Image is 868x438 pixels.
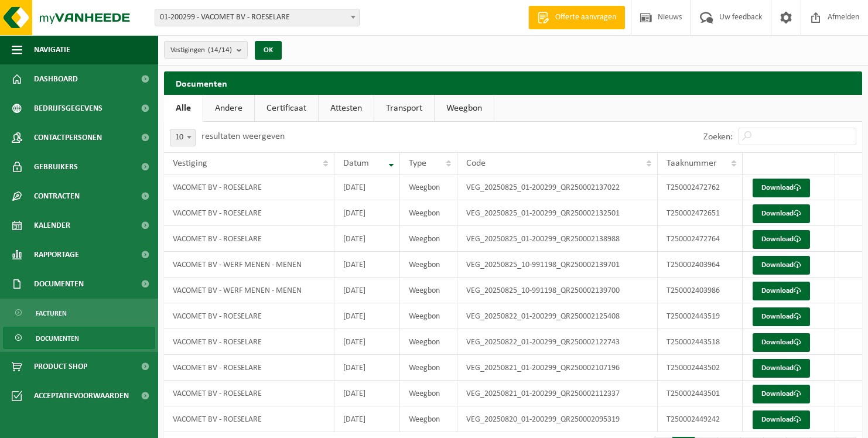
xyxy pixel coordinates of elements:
td: Weegbon [400,226,458,252]
a: Download [753,333,810,352]
td: Weegbon [400,278,458,303]
td: VEG_20250821_01-200299_QR250002112337 [457,381,657,406]
td: [DATE] [334,355,399,381]
a: Attesten [319,95,374,122]
td: VACOMET BV - WERF MENEN - MENEN [164,252,334,278]
span: Kalender [34,211,70,240]
td: VEG_20250822_01-200299_QR250002125408 [457,303,657,329]
span: Contactpersonen [34,123,102,152]
span: Gebruikers [34,152,78,182]
td: Weegbon [400,381,458,406]
a: Alle [164,95,203,122]
td: VEG_20250825_01-200299_QR250002138988 [457,226,657,252]
span: Contracten [34,182,80,211]
span: Offerte aanvragen [552,12,619,23]
span: Bedrijfsgegevens [34,94,102,123]
span: Type [409,159,426,168]
td: VACOMET BV - WERF MENEN - MENEN [164,278,334,303]
span: Taaknummer [667,159,717,168]
count: (14/14) [208,46,232,54]
a: Offerte aanvragen [528,6,625,29]
span: 01-200299 - VACOMET BV - ROESELARE [155,9,359,26]
td: T250002443502 [658,355,743,381]
td: [DATE] [334,303,399,329]
td: T250002443518 [658,329,743,355]
td: T250002449242 [658,406,743,432]
td: Weegbon [400,303,458,329]
a: Andere [203,95,254,122]
span: Documenten [34,269,84,299]
td: VACOMET BV - ROESELARE [164,303,334,329]
td: VACOMET BV - ROESELARE [164,174,334,200]
span: Documenten [36,327,79,350]
td: VACOMET BV - ROESELARE [164,381,334,406]
td: Weegbon [400,329,458,355]
a: Download [753,179,810,197]
td: VEG_20250825_10-991198_QR250002139701 [457,252,657,278]
a: Download [753,359,810,378]
td: Weegbon [400,174,458,200]
td: VEG_20250822_01-200299_QR250002122743 [457,329,657,355]
span: Code [466,159,486,168]
button: Vestigingen(14/14) [164,41,248,59]
td: [DATE] [334,252,399,278]
span: Rapportage [34,240,79,269]
td: T250002443501 [658,381,743,406]
label: Zoeken: [703,132,733,142]
td: [DATE] [334,381,399,406]
td: [DATE] [334,226,399,252]
span: 10 [170,129,195,146]
span: Vestiging [173,159,207,168]
td: VEG_20250821_01-200299_QR250002107196 [457,355,657,381]
td: VEG_20250825_10-991198_QR250002139700 [457,278,657,303]
td: T250002472764 [658,226,743,252]
a: Download [753,410,810,429]
td: Weegbon [400,200,458,226]
td: [DATE] [334,174,399,200]
td: VEG_20250825_01-200299_QR250002132501 [457,200,657,226]
td: VACOMET BV - ROESELARE [164,406,334,432]
span: Acceptatievoorwaarden [34,381,129,410]
span: 01-200299 - VACOMET BV - ROESELARE [155,9,360,26]
td: [DATE] [334,200,399,226]
a: Download [753,230,810,249]
td: T250002403986 [658,278,743,303]
label: resultaten weergeven [201,132,285,141]
a: Transport [374,95,434,122]
td: VACOMET BV - ROESELARE [164,226,334,252]
td: VACOMET BV - ROESELARE [164,329,334,355]
button: OK [255,41,282,60]
td: [DATE] [334,329,399,355]
a: Download [753,385,810,403]
span: Product Shop [34,352,87,381]
span: Navigatie [34,35,70,64]
a: Certificaat [255,95,318,122]
td: T250002403964 [658,252,743,278]
a: Facturen [3,302,155,324]
span: Facturen [36,302,67,324]
td: T250002443519 [658,303,743,329]
td: [DATE] [334,278,399,303]
h2: Documenten [164,71,862,94]
a: Download [753,204,810,223]
span: 10 [170,129,196,146]
td: Weegbon [400,252,458,278]
span: Dashboard [34,64,78,94]
td: Weegbon [400,355,458,381]
td: VACOMET BV - ROESELARE [164,355,334,381]
a: Download [753,256,810,275]
td: T250002472651 [658,200,743,226]
td: Weegbon [400,406,458,432]
span: Datum [343,159,369,168]
td: VEG_20250820_01-200299_QR250002095319 [457,406,657,432]
a: Weegbon [435,95,494,122]
td: T250002472762 [658,174,743,200]
span: Vestigingen [170,42,232,59]
a: Download [753,307,810,326]
td: VEG_20250825_01-200299_QR250002137022 [457,174,657,200]
a: Documenten [3,327,155,349]
td: VACOMET BV - ROESELARE [164,200,334,226]
td: [DATE] [334,406,399,432]
a: Download [753,282,810,300]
